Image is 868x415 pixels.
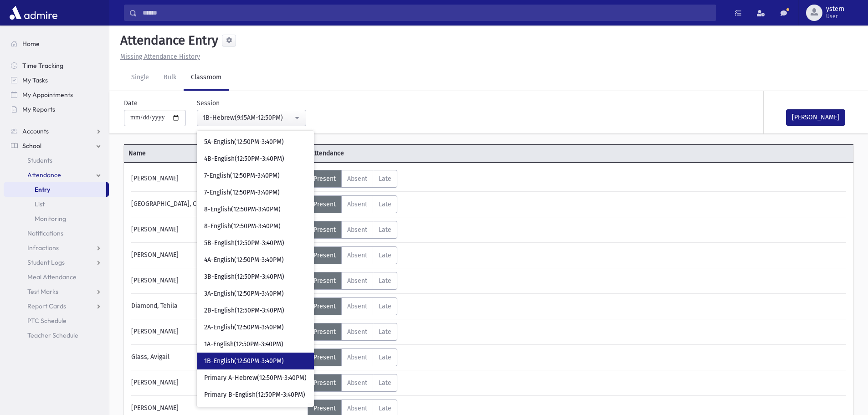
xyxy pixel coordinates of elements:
[308,297,397,315] div: AttTypes
[204,272,284,282] span: 3B-English(12:50PM-3:40PM)
[27,331,78,339] span: Teacher Schedule
[27,229,63,237] span: Notifications
[4,124,109,138] a: Accounts
[204,357,284,366] span: 1B-English(12:50PM-3:40PM)
[313,328,336,336] span: Present
[308,221,397,239] div: AttTypes
[308,348,397,366] div: AttTypes
[204,222,281,231] span: 8-English(12:50PM-3:40PM)
[35,185,50,194] span: Entry
[313,354,336,361] span: Present
[313,251,336,259] span: Present
[124,65,156,91] a: Single
[347,405,367,412] span: Absent
[4,241,109,255] a: Infractions
[124,149,306,158] span: Name
[4,36,109,51] a: Home
[27,258,65,266] span: Student Logs
[4,270,109,284] a: Meal Attendance
[120,53,200,61] u: Missing Attendance History
[22,91,73,99] span: My Appointments
[204,256,284,265] span: 4A-English(12:50PM-3:40PM)
[127,246,308,264] div: [PERSON_NAME]
[27,171,61,179] span: Attendance
[127,323,308,341] div: [PERSON_NAME]
[347,302,367,310] span: Absent
[4,284,109,299] a: Test Marks
[308,323,397,341] div: AttTypes
[313,200,336,208] span: Present
[379,405,391,412] span: Late
[204,306,284,315] span: 2B-English(12:50PM-3:40PM)
[308,374,397,392] div: AttTypes
[347,354,367,361] span: Absent
[22,142,41,150] span: School
[204,323,284,332] span: 2A-English(12:50PM-3:40PM)
[127,297,308,315] div: Diamond, Tehila
[22,127,49,135] span: Accounts
[4,211,109,226] a: Monitoring
[27,287,58,296] span: Test Marks
[4,197,109,211] a: List
[347,277,367,285] span: Absent
[22,76,48,84] span: My Tasks
[137,5,716,21] input: Search
[27,273,77,281] span: Meal Attendance
[4,182,106,197] a: Entry
[4,299,109,313] a: Report Cards
[313,379,336,387] span: Present
[35,215,66,223] span: Monitoring
[347,226,367,234] span: Absent
[786,109,845,126] button: [PERSON_NAME]
[308,170,397,188] div: AttTypes
[306,149,488,158] span: Attendance
[27,244,59,252] span: Infractions
[35,200,45,208] span: List
[4,87,109,102] a: My Appointments
[4,255,109,270] a: Student Logs
[204,138,284,147] span: 5A-English(12:50PM-3:40PM)
[204,171,280,180] span: 7-English(12:50PM-3:40PM)
[347,379,367,387] span: Absent
[204,188,280,197] span: 7-English(12:50PM-3:40PM)
[204,289,284,298] span: 3A-English(12:50PM-3:40PM)
[117,33,218,48] h5: Attendance Entry
[204,390,305,400] span: Primary B-English(12:50PM-3:40PM)
[22,105,55,113] span: My Reports
[379,354,391,361] span: Late
[27,317,67,325] span: PTC Schedule
[197,110,306,126] button: 1B-Hebrew(9:15AM-12:50PM)
[379,302,391,310] span: Late
[347,200,367,208] span: Absent
[127,221,308,239] div: [PERSON_NAME]
[204,239,284,248] span: 5B-English(12:50PM-3:40PM)
[379,175,391,183] span: Late
[4,58,109,73] a: Time Tracking
[22,61,63,70] span: Time Tracking
[7,4,60,22] img: AdmirePro
[203,113,293,123] div: 1B-Hebrew(9:15AM-12:50PM)
[127,374,308,392] div: [PERSON_NAME]
[156,65,184,91] a: Bulk
[27,302,66,310] span: Report Cards
[4,102,109,117] a: My Reports
[127,272,308,290] div: [PERSON_NAME]
[4,138,109,153] a: School
[347,175,367,183] span: Absent
[379,379,391,387] span: Late
[124,98,138,108] label: Date
[4,226,109,241] a: Notifications
[204,374,307,383] span: Primary A-Hebrew(12:50PM-3:40PM)
[347,251,367,259] span: Absent
[127,195,308,213] div: [GEOGRAPHIC_DATA], Chayala
[4,313,109,328] a: PTC Schedule
[117,53,200,61] a: Missing Attendance History
[27,156,52,164] span: Students
[379,251,391,259] span: Late
[127,170,308,188] div: [PERSON_NAME]
[204,154,284,164] span: 4B-English(12:50PM-3:40PM)
[379,328,391,336] span: Late
[308,195,397,213] div: AttTypes
[379,200,391,208] span: Late
[308,272,397,290] div: AttTypes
